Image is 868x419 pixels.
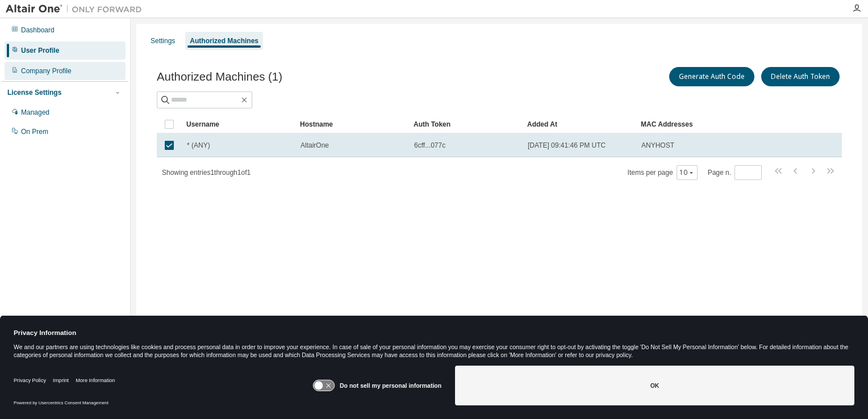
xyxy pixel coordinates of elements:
[300,115,404,133] div: Hostname
[187,141,210,150] span: * (ANY)
[186,115,291,133] div: Username
[528,141,606,150] span: [DATE] 09:41:46 PM UTC
[527,115,632,133] div: Added At
[21,108,49,117] div: Managed
[414,141,445,150] span: 6cff...077c
[679,168,695,177] button: 10
[669,67,754,86] button: Generate Auth Code
[7,88,61,97] div: License Settings
[151,36,175,45] div: Settings
[21,26,55,35] div: Dashboard
[190,36,258,45] div: Authorized Machines
[761,67,840,86] button: Delete Auth Token
[21,127,48,136] div: On Prem
[157,70,282,83] span: Authorized Machines (1)
[21,46,59,55] div: User Profile
[6,3,148,15] img: Altair One
[414,115,518,133] div: Auth Token
[21,66,72,76] div: Company Profile
[301,141,329,150] span: AltairOne
[641,115,723,133] div: MAC Addresses
[628,165,698,180] span: Items per page
[641,141,674,150] span: ANYHOST
[162,169,251,177] span: Showing entries 1 through 1 of 1
[708,165,762,180] span: Page n.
